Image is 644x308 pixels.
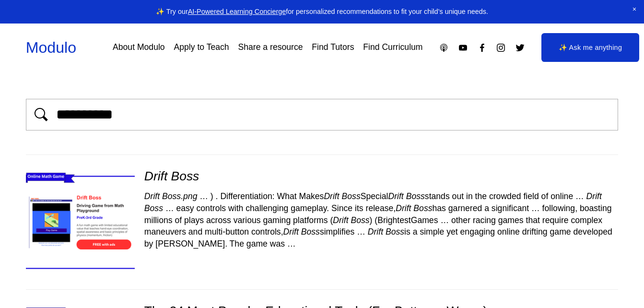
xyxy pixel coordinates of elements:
[26,39,76,56] a: Modulo
[312,39,354,56] a: Find Tutors
[171,169,199,183] em: Boss
[301,227,320,237] em: Boss
[351,215,369,225] em: Boss
[199,191,208,201] span: …
[396,203,411,213] em: Drift
[238,39,303,56] a: Share a resource
[342,191,361,201] em: Boss
[174,39,229,56] a: Apply to Teach
[144,203,612,225] span: following, boasting millions of plays across various gaming platforms ( ) (BrightestGames
[283,227,299,237] em: Drift
[357,227,365,237] span: …
[496,43,506,53] a: Instagram
[176,203,529,213] span: easy controls with challenging gameplay. Since its release, has garnered a significant
[26,155,619,289] div: Drift Boss Drift Boss.png … ) . Differentiation: What MakesDrift BossSpecialDrift Bossstands out ...
[162,191,197,201] em: Boss.png
[188,8,286,15] a: AI-Powered Learning Concierge
[440,215,449,225] span: …
[144,227,612,249] span: is a simple yet engaging online drifting game developed by [PERSON_NAME]. The game was
[388,191,403,201] em: Drift
[113,39,165,56] a: About Modulo
[575,191,584,201] span: …
[211,191,573,201] span: ) . Differentiation: What Makes Special stands out in the crowded field of online
[531,203,540,213] span: …
[333,215,348,225] em: Drift
[458,43,468,53] a: YouTube
[541,33,639,62] a: ✨ Ask me anything
[439,43,449,53] a: Apple Podcasts
[144,203,163,213] em: Boss
[144,191,160,201] em: Drift
[363,39,422,56] a: Find Curriculum
[515,43,525,53] a: Twitter
[406,191,425,201] em: Boss
[287,239,296,249] span: …
[477,43,487,53] a: Facebook
[368,227,383,237] em: Drift
[386,227,404,237] em: Boss
[324,191,339,201] em: Drift
[413,203,432,213] em: Boss
[586,191,602,201] em: Drift
[144,169,167,183] em: Drift
[165,203,174,213] span: …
